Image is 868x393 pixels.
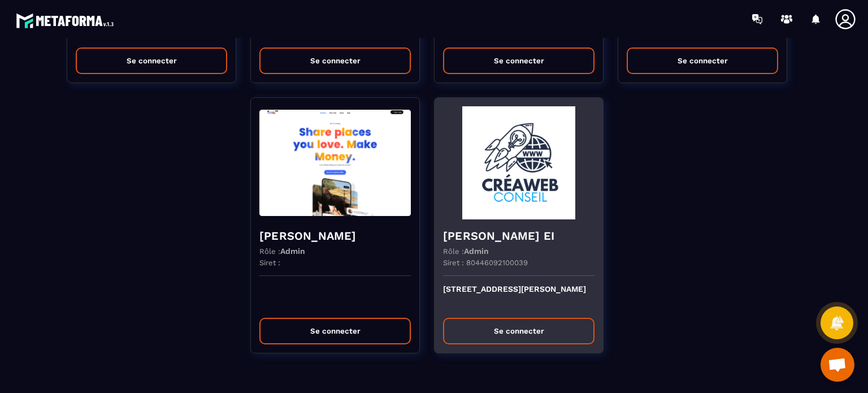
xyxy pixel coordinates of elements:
p: Rôle : [259,247,305,256]
h4: [PERSON_NAME] [259,228,411,244]
img: funnel-background [443,106,594,219]
img: funnel-background [259,106,411,219]
p: Rôle : [443,247,489,256]
button: Se connecter [259,318,411,344]
div: Ouvrir le chat [821,348,854,382]
p: [STREET_ADDRESS][PERSON_NAME] [443,284,594,309]
img: logo [16,10,118,31]
p: Siret : [259,258,280,267]
button: Se connecter [76,47,227,74]
span: Admin [280,247,305,256]
h4: [PERSON_NAME] EI [443,228,594,244]
button: Se connecter [259,47,411,74]
button: Se connecter [443,318,594,344]
button: Se connecter [627,47,778,74]
button: Se connecter [443,47,594,74]
p: Siret : 80446092100039 [443,258,528,267]
span: Admin [464,247,489,256]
